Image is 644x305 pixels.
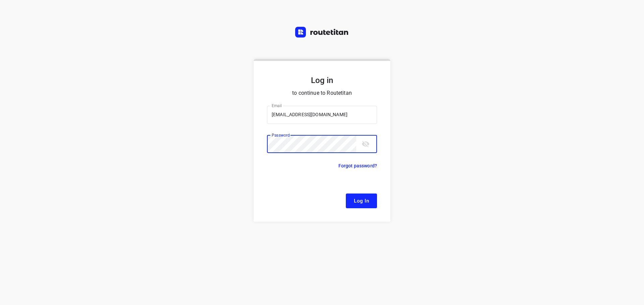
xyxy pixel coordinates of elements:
p: Forgot password? [338,162,377,170]
button: Log In [346,194,377,208]
h5: Log in [267,75,377,86]
span: Log In [354,197,369,205]
button: toggle password visibility [359,137,372,151]
p: to continue to Routetitan [267,88,377,98]
img: Routetitan [295,27,349,37]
